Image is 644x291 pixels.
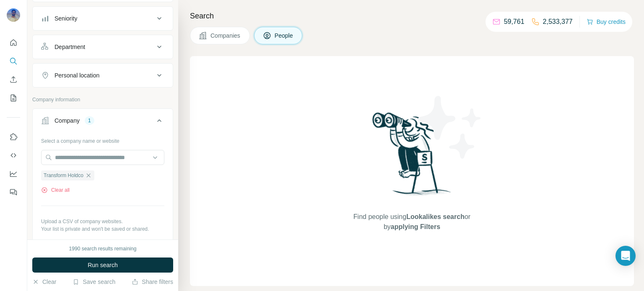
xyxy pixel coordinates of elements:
span: Transform Holdco [44,172,83,179]
p: Upload a CSV of company websites. [41,218,164,225]
span: Run search [88,261,118,269]
button: Company1 [33,111,173,134]
button: Personal location [33,65,173,85]
button: Dashboard [7,166,20,181]
button: Feedback [7,185,20,200]
img: Surfe Illustration - Woman searching with binoculars [369,110,456,203]
button: Use Surfe API [7,148,20,163]
div: Company [55,116,80,125]
button: Buy credits [587,16,626,28]
button: Seniority [33,8,173,28]
button: Department [33,37,173,57]
div: Seniority [55,14,77,23]
span: Lookalikes search [406,213,465,220]
span: applying Filters [391,223,440,230]
h4: Search [190,10,634,22]
button: Clear [32,278,56,286]
button: Quick start [7,35,20,50]
div: 1990 search results remaining [69,245,137,252]
button: Use Surfe on LinkedIn [7,129,20,144]
p: 59,761 [504,17,525,27]
p: Company information [32,96,173,103]
button: Enrich CSV [7,72,20,87]
button: Run search [32,258,173,273]
span: Companies [210,31,241,40]
img: Surfe Illustration - Stars [412,90,488,165]
p: Your list is private and won't be saved or shared. [41,225,164,233]
span: Find people using or by [345,212,479,232]
span: People [275,31,294,40]
div: 1 [85,117,94,124]
div: Personal location [55,71,99,80]
div: Open Intercom Messenger [615,246,636,266]
p: 2,533,377 [543,17,573,27]
button: Clear all [41,186,70,194]
button: Save search [73,278,115,286]
button: Share filters [132,278,173,286]
img: Avatar [7,8,20,22]
div: Select a company name or website [41,134,164,145]
button: My lists [7,90,20,106]
button: Search [7,54,20,69]
div: Department [55,43,85,51]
